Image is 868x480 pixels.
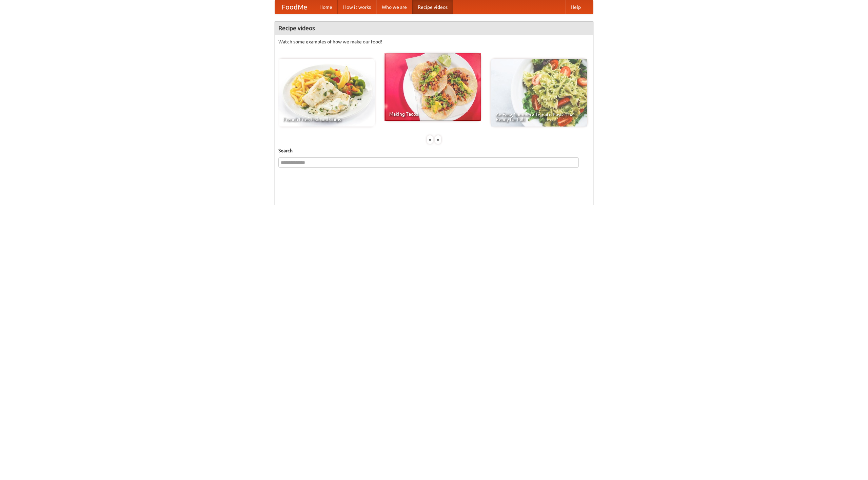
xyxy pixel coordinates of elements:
[275,21,593,35] h4: Recipe videos
[427,135,433,144] div: «
[314,0,338,14] a: Home
[491,59,587,127] a: An Easy, Summery Tomato Pasta That's Ready for Fall
[278,59,375,127] a: French Fries Fish and Chips
[278,38,590,45] p: Watch some examples of how we make our food!
[412,0,453,14] a: Recipe videos
[435,135,441,144] div: »
[278,147,590,154] h5: Search
[389,112,476,116] span: Making Tacos
[496,112,583,122] span: An Easy, Summery Tomato Pasta That's Ready for Fall
[275,0,314,14] a: FoodMe
[283,117,370,122] span: French Fries Fish and Chips
[338,0,376,14] a: How it works
[565,0,586,14] a: Help
[384,53,481,121] a: Making Tacos
[376,0,412,14] a: Who we are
